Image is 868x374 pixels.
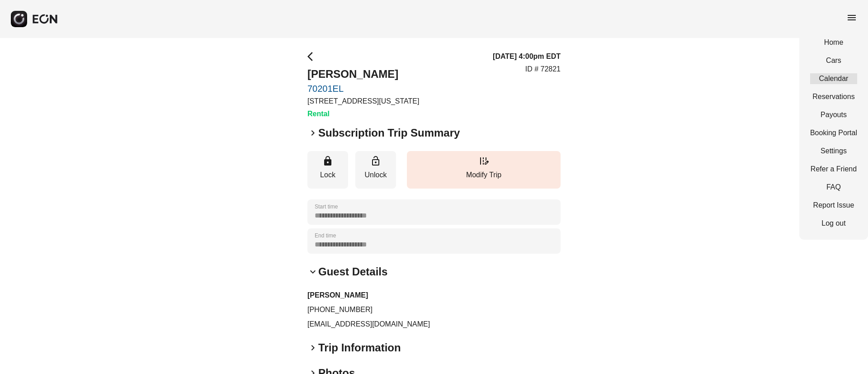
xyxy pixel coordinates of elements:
span: arrow_back_ios [307,51,318,62]
button: Unlock [355,151,396,189]
a: Payouts [810,109,857,120]
p: [STREET_ADDRESS][US_STATE] [307,96,419,107]
a: Report Issue [810,200,857,211]
a: Calendar [810,73,857,84]
h3: [PERSON_NAME] [307,290,561,301]
span: keyboard_arrow_right [307,128,318,138]
a: Log out [810,218,857,229]
button: Lock [307,151,348,189]
h2: Trip Information [318,341,401,355]
span: menu [846,12,857,23]
h3: [DATE] 4:00pm EDT [493,51,561,62]
a: Cars [810,55,857,66]
h2: [PERSON_NAME] [307,67,419,81]
p: Unlock [360,170,392,180]
span: lock [322,156,333,166]
span: edit_road [478,156,489,166]
span: keyboard_arrow_down [307,266,318,277]
a: Booking Portal [810,128,857,138]
a: 70201EL [307,83,419,94]
p: [PHONE_NUMBER] [307,304,561,315]
p: [EMAIL_ADDRESS][DOMAIN_NAME] [307,319,561,330]
a: Refer a Friend [810,164,857,175]
h2: Subscription Trip Summary [318,126,460,140]
p: Modify Trip [411,170,556,180]
a: Reservations [810,91,857,102]
span: lock_open [370,156,381,166]
a: FAQ [810,182,857,193]
a: Home [810,37,857,48]
h2: Guest Details [318,265,387,279]
h3: Rental [307,109,419,119]
span: keyboard_arrow_right [307,342,318,353]
button: Modify Trip [407,151,561,189]
p: ID # 72821 [525,64,561,75]
p: Lock [312,170,344,180]
a: Settings [810,146,857,156]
